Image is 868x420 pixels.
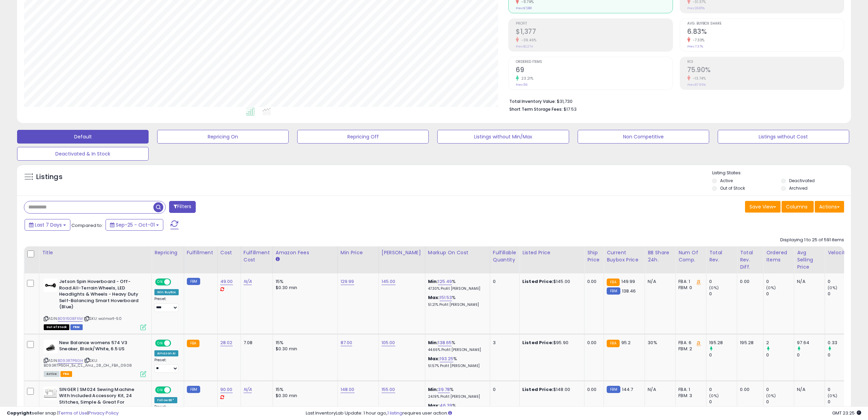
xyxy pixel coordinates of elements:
[587,387,598,393] div: 0.00
[815,201,844,213] button: Actions
[797,340,825,346] div: 97.64
[154,297,179,312] div: Preset:
[88,410,119,416] a: Privacy Policy
[522,339,553,346] b: Listed Price:
[718,130,849,144] button: Listings without Cost
[828,387,855,393] div: 0
[607,386,620,393] small: FBM
[428,394,485,399] p: 24.19% Profit [PERSON_NAME]
[44,279,146,329] div: ASIN:
[276,249,335,256] div: Amazon Fees
[678,346,701,352] div: FBM: 2
[244,278,252,285] a: N/A
[276,279,332,285] div: 15%
[522,340,579,346] div: $95.90
[220,249,238,256] div: Cost
[678,285,701,291] div: FBM: 0
[341,249,376,256] div: Min Price
[187,278,200,285] small: FBM
[60,371,72,377] span: FBA
[720,178,733,184] label: Active
[687,28,844,37] h2: 6.83%
[828,291,855,297] div: 0
[522,278,553,285] b: Listed Price:
[690,76,706,81] small: -13.74%
[382,278,396,285] a: 145.00
[678,387,701,393] div: FBA: 1
[59,387,142,414] b: SINGER | SM024 Sewing Machine With Included Accessory Kit, 24 Stitches, Simple & Great For Beginners
[564,106,577,112] span: $17.53
[740,387,758,393] div: 0.00
[44,371,59,377] span: All listings currently available for purchase on Amazon
[522,387,579,393] div: $148.00
[687,60,844,64] span: ROI
[106,219,163,231] button: Sep-25 - Oct-01
[7,410,119,417] div: seller snap | |
[786,203,808,210] span: Columns
[157,130,289,144] button: Repricing On
[493,279,514,285] div: 0
[709,249,734,263] div: Total Rev.
[766,291,794,297] div: 0
[789,185,808,191] label: Archived
[156,340,164,346] span: ON
[648,387,670,393] div: N/A
[382,339,395,346] a: 105.00
[440,294,452,301] a: 151.53
[648,249,673,263] div: BB Share 24h.
[42,249,149,256] div: Title
[154,249,181,256] div: Repricing
[428,348,485,352] p: 44.66% Profit [PERSON_NAME]
[382,386,395,393] a: 155.00
[587,340,598,346] div: 0.00
[428,294,440,301] b: Max:
[782,201,814,213] button: Columns
[622,288,636,294] span: 138.46
[648,279,670,285] div: N/A
[428,364,485,368] p: 51.57% Profit [PERSON_NAME]
[156,279,164,285] span: ON
[58,358,83,364] a: B093R7P6GH
[156,387,164,393] span: ON
[587,279,598,285] div: 0.00
[709,340,737,346] div: 195.28
[797,352,825,358] div: 0
[745,201,781,213] button: Save View
[59,340,142,354] b: New Balance womens 574 V3 Sneaker, Black/White, 6.5 US
[428,387,485,399] div: %
[687,44,703,49] small: Prev: 7.37%
[621,339,631,346] span: 95.2
[687,66,844,75] h2: 75.90%
[678,249,703,263] div: Num of Comp.
[428,295,485,307] div: %
[709,393,719,398] small: (0%)
[244,386,252,393] a: N/A
[766,399,794,405] div: 0
[276,387,332,393] div: 15%
[437,130,569,144] button: Listings without Min/Max
[428,355,440,362] b: Max:
[387,410,402,416] a: 1 listing
[607,249,642,263] div: Current Buybox Price
[740,249,760,271] div: Total Rev. Diff.
[154,350,178,356] div: Amazon AI
[428,340,485,352] div: %
[244,249,270,263] div: Fulfillment Cost
[58,410,87,416] a: Terms of Use
[170,279,181,285] span: OFF
[522,279,579,285] div: $145.00
[709,352,737,358] div: 0
[797,387,819,393] div: N/A
[44,387,57,400] img: 310DvElqUoL._SL40_.jpg
[509,97,839,105] li: $31,730
[519,76,533,81] small: 23.21%
[828,393,837,398] small: (0%)
[607,340,619,347] small: FBA
[116,221,155,228] span: Sep-25 - Oct-01
[170,340,181,346] span: OFF
[766,249,791,263] div: Ordered Items
[832,410,861,416] span: 2025-10-9 23:25 GMT
[587,249,601,263] div: Ship Price
[766,352,794,358] div: 0
[70,324,83,330] span: FBM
